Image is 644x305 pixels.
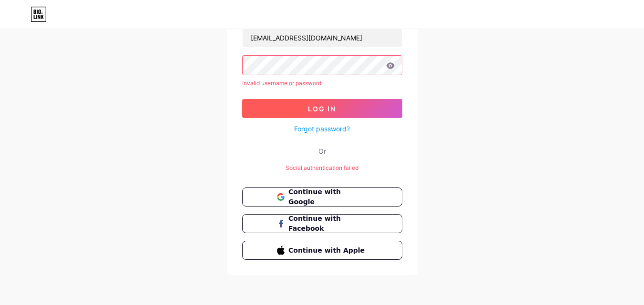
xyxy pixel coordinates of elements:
[288,246,367,256] span: Continue with Apple
[294,124,350,134] a: Forgot password?
[288,187,367,207] span: Continue with Google
[242,79,402,88] div: Invalid username or password.
[308,105,336,113] span: Log In
[243,28,402,47] input: Username
[242,241,402,260] button: Continue with Apple
[242,214,402,233] button: Continue with Facebook
[242,99,402,118] button: Log In
[318,146,326,156] div: Or
[242,187,402,207] button: Continue with Google
[242,164,402,172] div: Social authentication failed
[288,214,367,234] span: Continue with Facebook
